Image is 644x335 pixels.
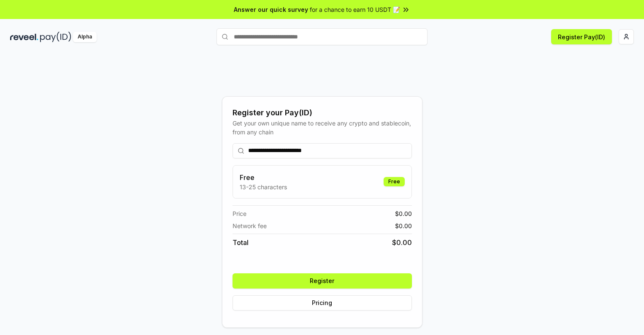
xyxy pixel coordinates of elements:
[240,172,287,182] h3: Free
[234,5,308,14] span: Answer our quick survey
[233,119,412,136] div: Get your own unique name to receive any crypto and stablecoin, from any chain
[240,182,287,191] p: 13-25 characters
[233,221,267,230] span: Network fee
[310,5,400,14] span: for a chance to earn 10 USDT 📝
[73,32,97,42] div: Alpha
[10,32,38,42] img: reveel_dark
[233,273,412,289] button: Register
[233,237,249,248] span: Total
[395,221,412,230] span: $ 0.00
[233,295,412,310] button: Pricing
[392,237,412,248] span: $ 0.00
[551,29,612,44] button: Register Pay(ID)
[233,209,246,218] span: Price
[395,209,412,218] span: $ 0.00
[233,107,412,119] div: Register your Pay(ID)
[40,32,71,42] img: pay_id
[384,177,405,186] div: Free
